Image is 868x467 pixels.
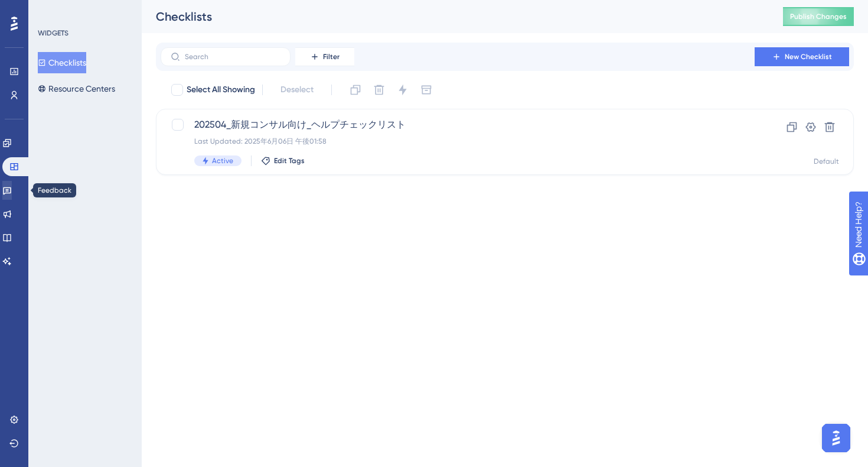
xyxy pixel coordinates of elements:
span: Need Help? [28,3,74,17]
button: New Checklist [755,47,849,66]
button: Publish Changes [783,7,854,26]
span: 202504_新規コンサル向け_ヘルプチェックリスト [194,118,721,132]
button: Deselect [270,79,324,100]
span: Select All Showing [187,83,255,97]
button: Resource Centers [38,78,115,99]
div: Last Updated: 2025年6月06日 午後01:58 [194,137,721,146]
button: Edit Tags [261,156,305,166]
div: Default [814,157,839,166]
span: Deselect [280,83,314,97]
button: Filter [295,47,354,66]
span: Publish Changes [790,12,847,21]
div: WIDGETS [38,28,68,38]
span: Edit Tags [274,156,305,166]
span: New Checklist [785,52,832,61]
span: Active [212,156,233,166]
span: Filter [323,52,340,61]
div: Checklists [156,8,753,25]
iframe: UserGuiding AI Assistant Launcher [818,420,854,456]
button: Checklists [38,52,86,73]
input: Search [185,53,280,61]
